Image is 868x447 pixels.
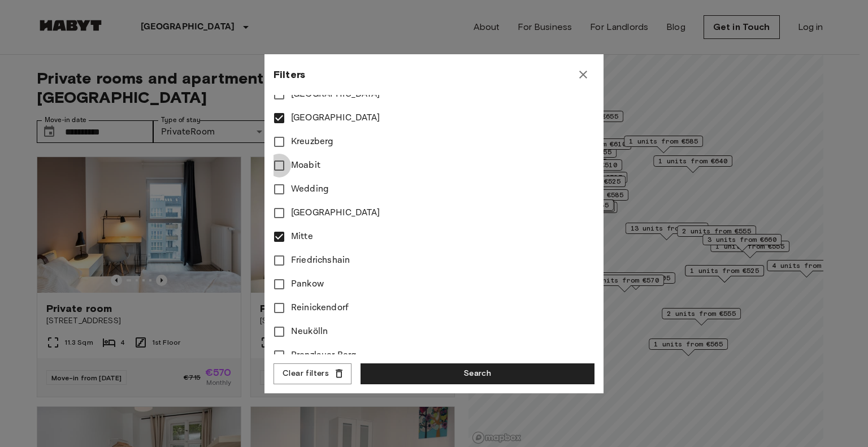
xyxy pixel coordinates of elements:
button: Search [361,363,594,384]
span: Neukölln [291,325,328,338]
span: Wedding [291,183,329,196]
span: Pankow [291,277,324,291]
span: Kreuzberg [291,135,333,149]
span: Filters [274,68,305,81]
span: Mitte [291,230,313,244]
button: Clear filters [274,363,351,384]
span: [GEOGRAPHIC_DATA] [291,206,380,220]
span: Reinickendorf [291,301,349,315]
span: Prenzlauer Berg [291,349,357,362]
span: Moabit [291,159,320,172]
span: [GEOGRAPHIC_DATA] [291,111,380,125]
span: Friedrichshain [291,254,350,267]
